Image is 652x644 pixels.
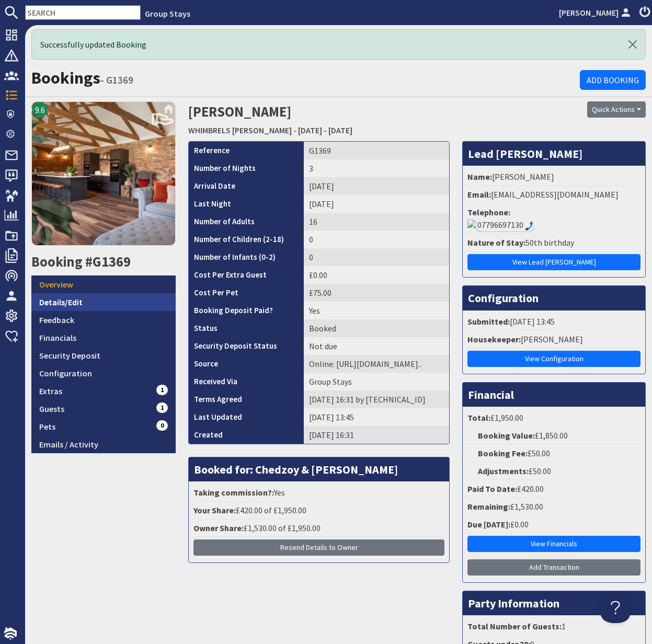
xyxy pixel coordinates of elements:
[189,266,304,284] th: Cost Per Extra Guest
[304,213,450,231] td: 16
[31,400,176,418] a: Guests1
[525,221,533,231] img: hfpfyWBK5wQHBAGPgDf9c6qAYOxxMAAAAASUVORK5CYII=
[304,177,450,195] td: [DATE]
[465,331,643,349] li: [PERSON_NAME]
[463,591,645,615] h3: Party Information
[189,284,304,302] th: Cost Per Pet
[465,463,643,480] li: £50.00
[189,159,304,177] th: Number of Nights
[145,8,190,19] a: Group Stays
[304,266,450,284] td: £0.00
[463,383,645,407] h3: Financial
[293,125,296,135] span: -
[193,523,244,533] strong: Owner Share:
[35,103,45,116] span: 9.6
[31,101,176,254] a: 9.6
[467,171,492,182] strong: Name:
[4,627,17,640] img: staytech_i_w-64f4e8e9ee0a9c174fd5317b4b171b261742d2d393467e5bdba4413f4f884c10.svg
[31,382,176,400] a: Extras1
[304,159,450,177] td: 3
[31,435,176,453] a: Emails / Activity
[476,218,534,231] div: Call: 07796697130
[465,480,643,498] li: £420.00
[189,231,304,248] th: Number of Children (2-18)
[189,302,304,319] th: Booking Deposit Paid?
[304,231,450,248] td: 0
[467,254,640,270] a: View Lead [PERSON_NAME]
[478,466,529,476] strong: Adjustments:
[189,213,304,231] th: Number of Adults
[467,334,521,344] strong: Housekeeper:
[465,168,643,186] li: [PERSON_NAME]
[193,487,274,498] strong: Taking commission?:
[467,316,510,327] strong: Submitted:
[304,337,450,355] td: Not due
[189,319,304,337] th: Status
[31,29,646,60] div: Successfully updated Booking
[304,390,450,408] td: [DATE] 16:31 by [TECHNICAL_ID]
[304,302,450,319] td: Yes
[31,418,176,435] a: Pets0
[467,351,640,367] a: View Configuration
[463,286,645,310] h3: Configuration
[191,502,447,520] li: £420.00 of £1,950.00
[188,125,292,135] a: WHIMBRELS [PERSON_NAME]
[188,101,489,139] h2: [PERSON_NAME]
[189,373,304,390] th: Received Via
[189,195,304,213] th: Last Night
[189,355,304,373] th: Source
[191,484,447,502] li: Yes
[191,520,447,537] li: £1,530.00 of £1,950.00
[156,385,168,395] span: 1
[559,6,633,19] a: [PERSON_NAME]
[31,275,176,293] a: Overview
[587,101,646,118] button: Quick Actions
[31,293,176,311] a: Details/Edit
[465,186,643,204] li: [EMAIL_ADDRESS][DOMAIN_NAME]
[242,396,250,405] i: Agreements were checked at the time of signing booking terms:<br>- I AGREE to let Sleeps12.com Li...
[156,420,168,431] span: 0
[467,484,517,494] strong: Paid To Date:
[189,408,304,426] th: Last Updated
[465,516,643,534] li: £0.00
[304,284,450,302] td: £75.00
[580,70,646,90] a: Add Booking
[467,559,640,576] a: Add Transaction
[31,329,176,347] a: Financials
[478,430,535,441] strong: Booking Value:
[156,402,168,413] span: 1
[25,5,141,20] input: SEARCH
[467,536,640,552] a: View Financials
[280,543,358,552] span: Resend Details to Owner
[304,248,450,266] td: 0
[465,234,643,252] li: 50th birthday
[31,254,176,270] h2: Booking #G1369
[298,125,352,135] a: [DATE] - [DATE]
[463,142,645,166] h3: Lead [PERSON_NAME]
[189,142,304,159] th: Reference
[304,408,450,426] td: [DATE] 13:45
[31,311,176,329] a: Feedback
[465,409,643,427] li: £1,950.00
[465,445,643,463] li: £50.00
[31,364,176,382] a: Configuration
[189,390,304,408] th: Terms Agreed
[467,189,491,200] strong: Email:
[467,621,562,631] strong: Total Number of Guests:
[304,426,450,444] td: [DATE] 16:31
[304,142,450,159] td: G1369
[467,237,525,248] strong: Nature of Stay:
[465,313,643,331] li: [DATE] 13:45
[304,373,450,390] td: Group Stays
[31,67,100,88] a: Bookings
[189,457,450,481] h3: Booked for: Chedzoy & [PERSON_NAME]
[189,426,304,444] th: Created
[465,427,643,445] li: £1,850.00
[467,220,476,228] img: Makecall16.png
[304,355,450,373] td: Online: https://www.groupstays.co.uk/properties/whimbrels-barton-9
[465,498,643,516] li: £1,530.00
[189,248,304,266] th: Number of Infants (0-2)
[465,618,643,636] li: 1
[467,501,510,512] strong: Remaining:
[478,448,528,458] strong: Booking Fee:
